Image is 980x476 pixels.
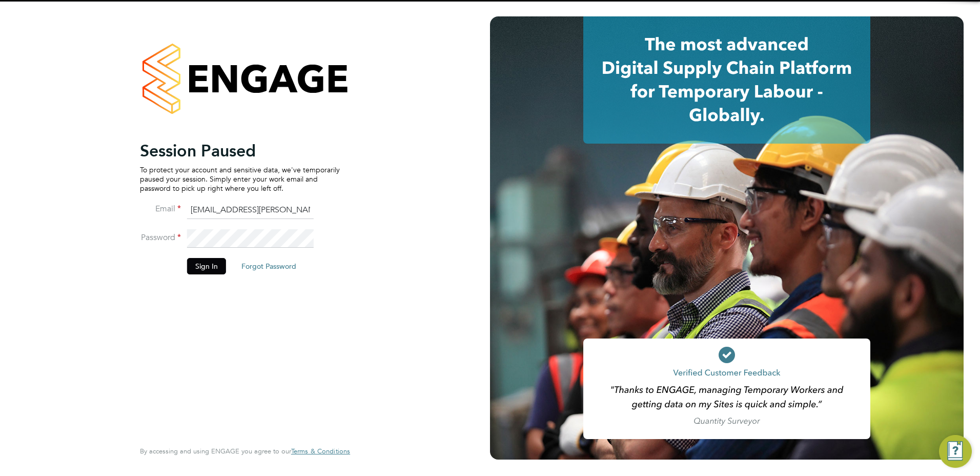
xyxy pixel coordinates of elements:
button: Sign In [187,258,226,274]
button: Forgot Password [233,258,304,274]
input: Enter your work email... [187,201,314,220]
button: Engage Resource Center [939,435,972,468]
label: Email [140,204,181,214]
a: Terms & Conditions [291,447,350,455]
span: By accessing and using ENGAGE you agree to our [140,447,350,455]
span: Terms & Conditions [291,447,350,455]
h2: Session Paused [140,141,340,161]
p: To protect your account and sensitive data, we've temporarily paused your session. Simply enter y... [140,165,340,193]
label: Password [140,232,181,243]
